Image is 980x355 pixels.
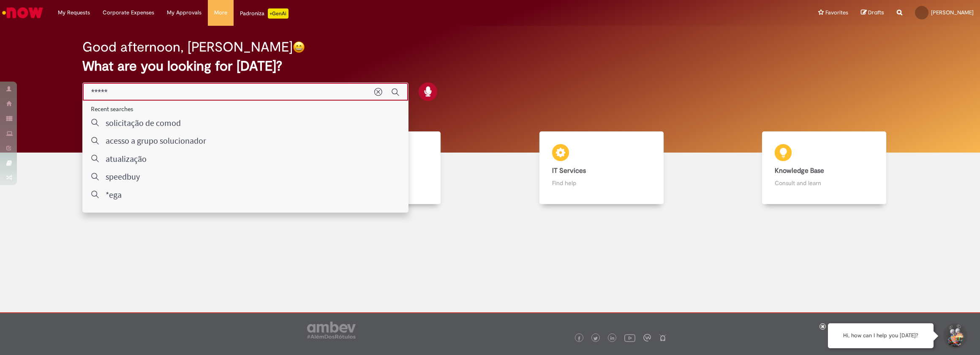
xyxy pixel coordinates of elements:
img: logo_footer_linkedin.png [610,336,615,341]
span: More [214,8,227,17]
span: Favorites [825,8,848,17]
span: My Requests [58,8,90,17]
span: My Approvals [167,8,201,17]
div: Hi, how can I help you [DATE]? [828,323,934,348]
p: +GenAi [268,8,289,19]
img: happy-face.png [293,41,305,53]
p: Find help [552,179,651,187]
a: Knowledge Base Consult and learn [713,131,936,205]
b: Knowledge Base [775,167,824,175]
span: Corporate Expenses [103,8,154,17]
button: Start Support Conversation [942,323,967,349]
img: ServiceNow [1,4,44,21]
span: [PERSON_NAME] [931,9,974,16]
a: IT Services Find help [490,131,713,205]
img: logo_footer_workplace.png [643,334,651,341]
p: Consult and learn [775,179,874,187]
div: Padroniza [240,8,289,19]
img: logo_footer_facebook.png [577,336,581,341]
img: logo_footer_ambev_rotulo_gray.png [307,322,356,339]
h2: What are you looking for [DATE]? [82,59,898,74]
img: logo_footer_youtube.png [624,332,635,343]
a: Drafts [861,9,884,17]
h2: Good afternoon, [PERSON_NAME] [82,40,293,55]
span: Drafts [868,8,884,16]
img: logo_footer_twitter.png [593,336,598,341]
img: logo_footer_naosei.png [659,334,667,341]
a: Clear up doubts Clear up doubts with Lupi Assist and Gen AI [44,131,267,205]
b: IT Services [552,167,586,175]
